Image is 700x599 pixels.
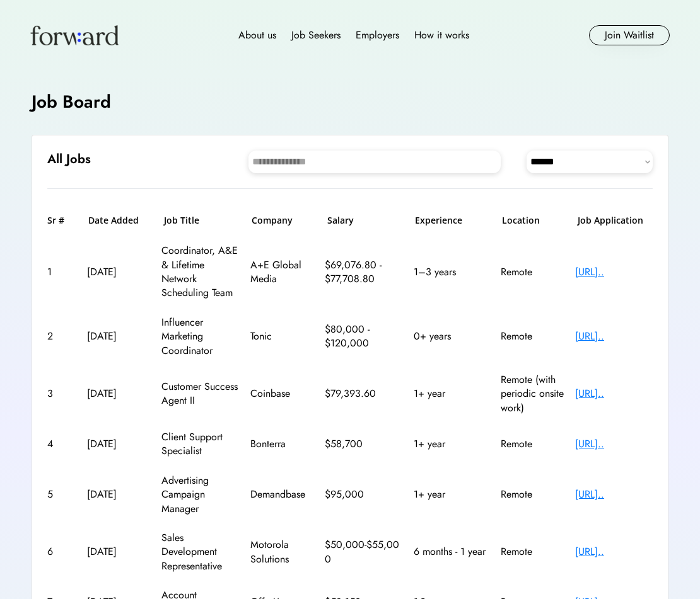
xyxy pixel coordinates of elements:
div: About us [238,28,276,43]
div: [DATE] [87,437,150,451]
div: [DATE] [87,387,150,401]
div: Demandbase [250,488,313,501]
h6: Sr # [47,214,76,227]
div: Client Support Specialist [161,430,239,459]
div: 2 [47,329,76,343]
div: [DATE] [87,329,150,343]
div: 6 months - 1 year [414,545,489,559]
div: 4 [47,437,76,451]
div: Coordinator, A&E & Lifetime Network Scheduling Team [161,244,239,300]
h4: Job Board [32,89,111,114]
h6: All Jobs [47,151,91,168]
h6: Date Added [88,214,151,227]
div: [DATE] [87,265,150,279]
div: $79,393.60 [325,387,402,401]
div: Remote [501,265,564,279]
div: [URL].. [575,437,653,451]
div: Influencer Marketing Coordinator [161,316,239,358]
div: $50,000-$55,000 [325,538,402,566]
div: $80,000 - $120,000 [325,322,402,351]
div: [URL].. [575,545,653,559]
div: How it works [414,28,469,43]
div: Coinbase [250,387,313,401]
div: A+E Global Media [250,258,313,287]
div: Advertising Campaign Manager [161,474,239,516]
div: 3 [47,387,76,401]
h6: Job Application [578,214,653,227]
div: Employers [356,28,399,43]
div: Job Seekers [291,28,341,43]
div: Bonterra [250,437,313,451]
div: 5 [47,488,76,501]
div: [URL].. [575,329,653,343]
h6: Experience [415,214,490,227]
div: Motorola Solutions [250,538,313,566]
div: 6 [47,545,76,559]
div: [DATE] [87,488,150,501]
div: [URL].. [575,265,653,279]
div: 0+ years [414,329,489,343]
div: Remote [501,437,564,451]
div: Customer Success Agent II [161,380,239,408]
div: 1 [47,265,76,279]
div: 1+ year [414,437,489,451]
h6: Company [252,214,315,227]
div: 1+ year [414,387,489,401]
h6: Location [502,214,565,227]
div: $58,700 [325,437,402,451]
div: Remote [501,329,564,343]
div: Remote [501,545,564,559]
img: Forward logo [30,25,119,45]
button: Join Waitlist [589,25,670,45]
h6: Job Title [164,214,199,227]
div: $69,076.80 - $77,708.80 [325,258,402,287]
div: [URL].. [575,387,653,401]
div: [URL].. [575,488,653,501]
div: Sales Development Representative [161,531,239,573]
div: Tonic [250,329,313,343]
h6: Salary [327,214,402,227]
div: 1–3 years [414,265,489,279]
div: [DATE] [87,545,150,559]
div: Remote (with periodic onsite work) [501,373,564,415]
div: 1+ year [414,488,489,501]
div: $95,000 [325,488,402,501]
div: Remote [501,488,564,501]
